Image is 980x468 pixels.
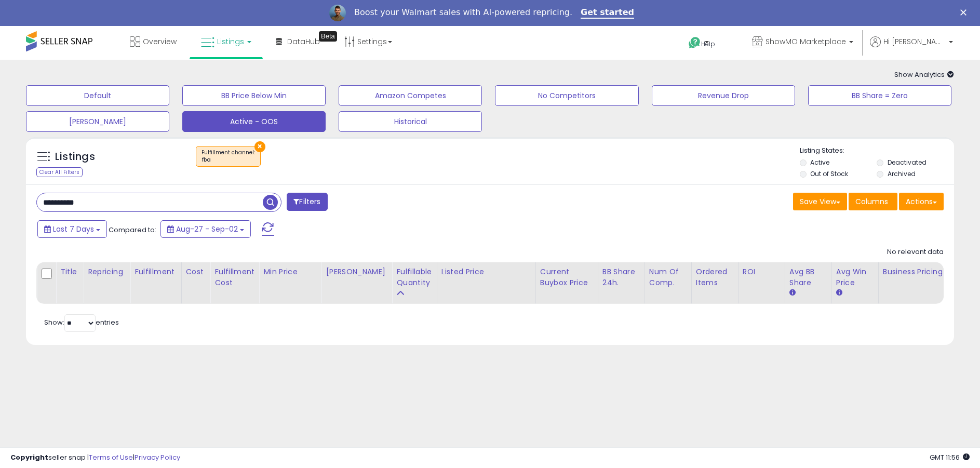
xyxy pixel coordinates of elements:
[810,158,829,167] label: Active
[960,9,971,16] div: Close
[849,193,897,210] button: Columns
[176,224,238,234] span: Aug-27 - Sep-02
[894,70,954,79] span: Show Analytics
[26,85,169,106] button: Default
[836,266,874,288] div: Avg Win Price
[789,266,827,288] div: Avg BB Share
[766,36,846,47] span: ShowMO Marketplace
[60,266,79,277] div: Title
[202,149,255,164] span: Fulfillment channel :
[55,150,95,164] h5: Listings
[10,452,48,462] strong: Copyright
[182,111,326,132] button: Active - OOS
[581,7,634,19] a: Get started
[930,452,970,462] span: 2025-09-10 11:56 GMT
[883,36,946,47] span: Hi [PERSON_NAME]
[135,452,180,462] a: Privacy Policy
[329,5,346,21] img: Profile image for Adrian
[287,36,320,47] span: DataHub
[214,266,254,288] div: Fulfillment Cost
[354,7,572,18] div: Boost your Walmart sales with AI-powered repricing.
[888,169,916,178] label: Archived
[287,193,327,211] button: Filters
[688,36,701,49] i: Get Help
[10,453,180,463] div: seller snap | |
[143,36,177,47] span: Overview
[319,31,337,42] div: Tooltip anchor
[396,266,432,288] div: Fulfillable Quantity
[122,26,184,57] a: Overview
[326,266,387,277] div: [PERSON_NAME]
[701,39,715,48] span: Help
[217,36,244,47] span: Listings
[26,111,169,132] button: [PERSON_NAME]
[789,288,796,298] small: Avg BB Share.
[37,220,107,238] button: Last 7 Days
[337,26,400,57] a: Settings
[89,452,133,462] a: Terms of Use
[254,141,265,152] button: ×
[135,266,177,277] div: Fulfillment
[870,36,953,60] a: Hi [PERSON_NAME]
[182,85,326,106] button: BB Price Below Min
[652,85,795,106] button: Revenue Drop
[810,169,848,178] label: Out of Stock
[88,266,126,277] div: Repricing
[339,85,482,106] button: Amazon Competes
[495,85,638,106] button: No Competitors
[887,247,944,257] div: No relevant data
[899,193,944,210] button: Actions
[793,193,847,210] button: Save View
[744,26,861,60] a: ShowMO Marketplace
[109,225,156,235] span: Compared to:
[263,266,317,277] div: Min Price
[836,288,842,298] small: Avg Win Price.
[44,317,119,327] span: Show: entries
[743,266,781,277] div: ROI
[339,111,482,132] button: Historical
[53,224,94,234] span: Last 7 Days
[202,156,255,164] div: fba
[808,85,951,106] button: BB Share = Zero
[602,266,640,288] div: BB Share 24h.
[193,26,259,57] a: Listings
[855,196,888,207] span: Columns
[268,26,328,57] a: DataHub
[649,266,687,288] div: Num of Comp.
[160,220,251,238] button: Aug-27 - Sep-02
[888,158,927,167] label: Deactivated
[36,167,83,177] div: Clear All Filters
[186,266,206,277] div: Cost
[800,146,954,156] p: Listing States:
[680,29,735,60] a: Help
[696,266,734,288] div: Ordered Items
[441,266,531,277] div: Listed Price
[540,266,594,288] div: Current Buybox Price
